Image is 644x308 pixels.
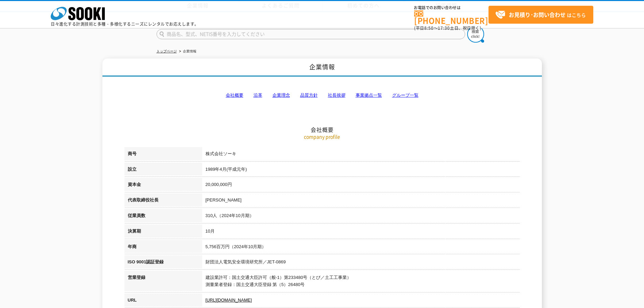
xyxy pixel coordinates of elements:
span: はこちら [495,10,586,20]
p: company profile [124,133,520,140]
td: [PERSON_NAME] [202,193,520,209]
a: 沿革 [254,93,262,98]
a: 会社概要 [226,93,243,98]
p: 日々進化する計測技術と多種・多様化するニーズにレンタルでお応えします。 [51,22,199,26]
td: 20,000,000円 [202,178,520,193]
span: (平日 ～ 土日、祝日除く) [414,25,481,31]
li: 企業情報 [178,48,196,55]
td: 建設業許可：国土交通大臣許可（般-1）第233480号（とび／土工工事業） 測量業者登録：国土交通大臣登録 第（5）26480号 [202,271,520,293]
th: 年商 [124,240,202,256]
th: ISO 9001認証登録 [124,255,202,271]
td: 1989年4月(平成元年) [202,163,520,178]
td: 財団法人電気安全環境研究所／JET-0869 [202,255,520,271]
span: お電話でのお問い合わせは [414,6,488,10]
th: 資本金 [124,178,202,193]
th: 代表取締役社長 [124,193,202,209]
h2: 会社概要 [124,58,520,133]
a: トップページ [157,49,177,53]
a: 事業拠点一覧 [356,93,382,98]
td: 株式会社ソーキ [202,147,520,163]
a: 品質方針 [300,93,318,98]
img: btn_search.png [467,26,484,43]
th: 営業登録 [124,271,202,293]
th: 設立 [124,163,202,178]
span: 17:30 [438,25,450,31]
td: 5,756百万円（2024年10月期） [202,240,520,256]
a: [PHONE_NUMBER] [414,10,488,24]
a: お見積り･お問い合わせはこちら [488,6,593,24]
td: 10月 [202,224,520,240]
input: 商品名、型式、NETIS番号を入力してください [157,29,465,39]
a: グループ一覧 [392,93,419,98]
h1: 企業情報 [102,58,542,77]
th: 決算期 [124,224,202,240]
strong: お見積り･お問い合わせ [509,10,566,19]
th: 商号 [124,147,202,163]
td: 310人（2024年10月期） [202,209,520,224]
span: 8:50 [424,25,434,31]
a: 企業理念 [272,93,290,98]
a: [URL][DOMAIN_NAME] [206,298,252,303]
a: 社長挨拶 [328,93,345,98]
th: 従業員数 [124,209,202,224]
